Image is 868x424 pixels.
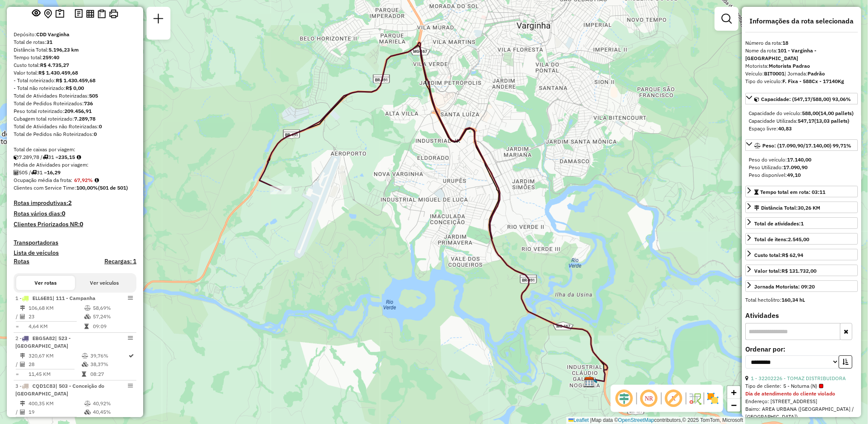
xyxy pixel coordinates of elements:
i: Cubagem total roteirizado [14,155,19,160]
div: Veículo: [745,70,858,78]
span: 2 - [15,335,71,349]
td: / [15,408,20,416]
em: Opções [128,335,133,340]
td: 4,64 KM [28,322,84,331]
div: Total de Pedidos Roteirizados: [14,100,136,107]
h4: Rotas improdutivas: [14,199,136,207]
span: Ocupação média da frota: [14,177,72,183]
img: Fluxo de ruas [688,392,702,405]
strong: 31 [46,39,52,45]
i: % de utilização da cubagem [82,362,88,367]
i: Total de Atividades [20,314,25,319]
td: / [15,360,20,369]
h4: Informações da rota selecionada [745,17,858,25]
div: Média de Atividades por viagem: [14,161,136,169]
i: % de utilização da cubagem [84,314,91,319]
button: Ver veículos [75,276,134,290]
i: % de utilização da cubagem [84,410,91,415]
div: Peso disponível: [749,171,854,179]
div: Total de rotas: [14,38,136,46]
h4: Recargas: 1 [104,258,136,265]
label: Ordenar por: [745,344,858,354]
strong: 736 [84,100,93,107]
span: 30,26 KM [798,205,820,211]
strong: 2.545,00 [788,236,809,242]
a: 1 - 32202226 - TOMAZ DISTRIBUIDORA [751,375,846,381]
button: Imprimir Rotas [107,8,120,20]
div: Bairro: AREA URBANA ([GEOGRAPHIC_DATA] / [GEOGRAPHIC_DATA]) [745,405,858,421]
a: Distância Total:30,26 KM [745,202,858,213]
td: 08:27 [90,370,128,378]
button: Visualizar relatório de Roteirização [84,8,96,19]
td: 28 [28,360,81,369]
div: Total de Atividades Roteirizadas: [14,92,136,100]
strong: R$ 4.735,27 [40,62,69,68]
div: Espaço livre: [749,125,854,133]
i: Total de Atividades [14,170,19,175]
span: 3 - [15,383,104,397]
img: Exibir/Ocultar setores [706,392,720,405]
i: Distância Total [20,353,25,358]
i: Distância Total [20,401,25,406]
i: Tempo total em rota [84,324,89,329]
div: Jornada Motorista: 09:20 [754,283,815,291]
div: Custo total: [754,251,803,259]
span: | 503 - Conceição do [GEOGRAPHIC_DATA] [15,383,104,397]
a: Total de itens:2.545,00 [745,233,858,245]
strong: 101 - Varginha - [GEOGRAPHIC_DATA] [745,47,816,61]
span: Total de atividades: [754,220,804,227]
td: / [15,312,20,321]
strong: 7.289,78 [74,115,95,122]
a: Tempo total em rota: 03:11 [745,186,858,197]
div: Tempo total: [14,54,136,61]
a: Leaflet [568,417,589,423]
img: CDD Varginha [584,377,595,388]
i: Distância Total [20,306,25,311]
strong: R$ 62,94 [782,252,803,258]
i: Tempo total em rota [82,372,86,377]
button: Logs desbloquear sessão [73,7,84,20]
span: | 111 - Campanha [52,295,95,301]
div: 7.289,78 / 31 = [14,153,136,161]
h4: Lista de veículos [14,249,136,257]
span: ELL6E81 [32,295,52,301]
strong: 505 [89,92,98,99]
td: 23 [28,312,84,321]
td: 400,35 KM [28,399,84,408]
td: 38,37% [90,360,128,369]
h4: Rotas vários dias: [14,210,136,217]
div: Cubagem total roteirizado: [14,115,136,123]
td: 19 [28,408,84,416]
a: Valor total:R$ 131.732,00 [745,265,858,276]
i: Total de rotas [43,155,48,160]
strong: 0 [94,131,97,137]
strong: 67,92% [74,177,93,183]
span: Clientes com Service Time: [14,185,76,191]
strong: R$ 0,00 [66,85,84,91]
strong: (13,03 pallets) [814,118,849,124]
span: EBG5A82 [32,335,55,341]
div: Depósito: [14,31,136,38]
div: Nome da rota: [745,47,858,62]
strong: Padrão [807,70,825,77]
button: Ver rotas [16,276,75,290]
strong: 259:40 [43,54,59,61]
span: − [731,400,737,410]
a: Custo total:R$ 62,94 [745,249,858,260]
a: Exibir filtros [718,10,735,27]
div: Total de Atividades não Roteirizadas: [14,123,136,130]
td: 106,68 KM [28,304,84,312]
i: Rota otimizada [129,353,134,358]
div: Capacidade do veículo: [749,110,854,117]
strong: 0 [80,220,83,228]
td: 58,69% [92,304,133,312]
i: % de utilização do peso [82,353,88,358]
div: Tipo de cliente: [745,382,858,390]
strong: 18 [782,40,788,46]
div: Distância Total: [754,204,820,212]
a: Peso: (17.090,90/17.140,00) 99,71% [745,139,858,151]
strong: 235,15 [58,154,75,160]
span: Ocultar deslocamento [614,388,634,409]
strong: BIT0001 [764,70,784,77]
td: = [15,370,20,378]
